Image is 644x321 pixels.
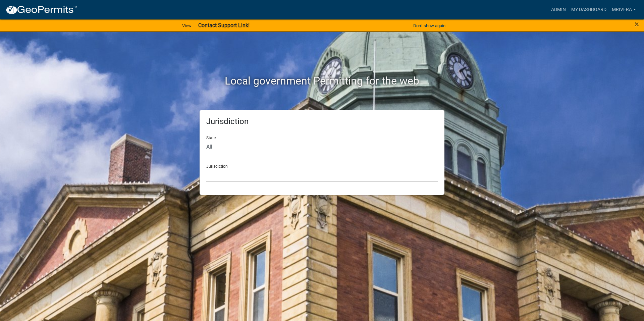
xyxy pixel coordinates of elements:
span: × [635,19,639,29]
strong: Contact Support Link! [198,22,250,29]
a: mrivera [609,3,639,16]
h5: Jurisdiction [206,117,438,126]
a: View [179,20,194,31]
a: My Dashboard [569,3,609,16]
a: Admin [548,3,569,16]
button: Close [635,20,639,28]
button: Don't show again [411,20,448,31]
h2: Local government Permitting for the web [136,74,508,87]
